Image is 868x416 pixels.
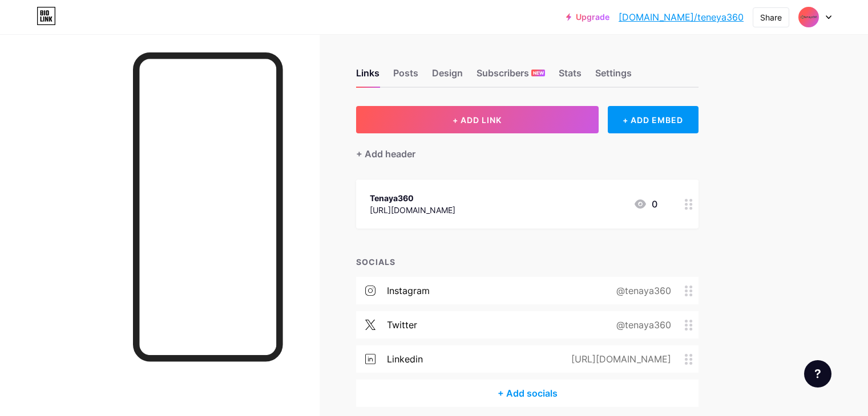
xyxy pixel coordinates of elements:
[356,256,699,268] div: SOCIALS
[356,66,380,87] div: Links
[453,115,502,125] span: + ADD LINK
[559,66,582,87] div: Stats
[387,352,423,366] div: linkedin
[393,66,418,87] div: Posts
[619,10,744,24] a: [DOMAIN_NAME]/teneya360
[387,318,417,332] div: twitter
[356,147,415,161] div: + Add header
[370,204,455,216] div: [URL][DOMAIN_NAME]
[370,192,455,204] div: Tenaya360
[633,197,657,211] div: 0
[608,106,699,133] div: + ADD EMBED
[356,106,599,133] button: + ADD LINK
[432,66,463,87] div: Design
[533,70,544,76] span: NEW
[387,284,430,297] div: instagram
[760,11,782,23] div: Share
[798,6,819,28] img: teneya360
[553,352,685,366] div: [URL][DOMAIN_NAME]
[598,284,685,297] div: @tenaya360
[566,13,609,22] a: Upgrade
[477,66,545,87] div: Subscribers
[356,380,699,407] div: + Add socials
[595,66,632,87] div: Settings
[598,318,685,332] div: @tenaya360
